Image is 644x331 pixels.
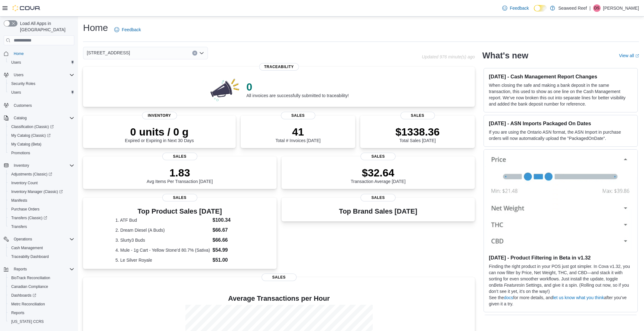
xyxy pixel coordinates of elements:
span: Classification (Classic) [9,123,74,131]
span: Sales [162,194,197,201]
h3: [DATE] - Cash Management Report Changes [489,73,632,80]
span: Dashboards [9,292,74,299]
h2: What's new [482,51,528,61]
div: Transaction Average [DATE] [351,166,406,184]
em: Beta Features [494,283,521,288]
span: Adjustments (Classic) [11,172,52,177]
span: Sales [281,112,315,119]
span: Sales [361,153,396,160]
button: Traceabilty Dashboard [6,252,77,261]
span: Traceability [259,63,299,71]
a: Manifests [9,197,30,204]
span: Metrc Reconciliation [11,302,45,307]
a: Canadian Compliance [9,283,51,290]
button: Reports [1,265,77,274]
a: docs [504,295,513,300]
button: Inventory [11,162,32,169]
div: David Schwab [593,4,601,12]
button: Reports [11,265,29,273]
a: BioTrack Reconciliation [9,274,53,282]
a: Promotions [9,149,33,157]
p: 41 [275,126,320,138]
p: $32.64 [351,166,406,179]
button: Users [6,88,77,97]
a: Home [11,50,26,57]
span: Transfers [11,224,27,229]
dd: $51.00 [213,256,244,264]
span: Manifests [11,198,27,203]
button: Operations [1,235,77,244]
a: Cash Management [9,244,45,252]
span: Canadian Compliance [9,283,74,290]
p: Finding the right product in your POS just got simpler. In Cova v1.32, you can now filter by Pric... [489,263,632,294]
img: Cova [12,5,41,11]
span: Users [9,89,74,96]
h3: Top Product Sales [DATE] [116,208,244,215]
a: Adjustments (Classic) [9,170,55,178]
div: Avg Items Per Transaction [DATE] [147,166,213,184]
span: Inventory Manager (Classic) [11,189,63,194]
dt: 4. Mule - 1g Cart - Yellow Stone'd 80.7% (Sativa) [116,247,210,253]
span: BioTrack Reconciliation [11,275,50,280]
p: $1338.36 [396,126,440,138]
span: DS [594,4,600,12]
h3: Top Brand Sales [DATE] [339,208,417,215]
span: Users [11,90,21,95]
span: Inventory [11,162,74,169]
p: 0 [246,81,349,93]
span: Load All Apps in [GEOGRAPHIC_DATA] [17,20,74,33]
a: Traceabilty Dashboard [9,253,51,260]
span: Transfers (Classic) [9,214,74,222]
span: Metrc Reconciliation [9,300,74,308]
button: Clear input [192,51,197,56]
span: Catalog [11,114,74,122]
p: When closing the safe and making a bank deposit in the same transaction, this used to show as one... [489,82,632,107]
a: Inventory Count [9,179,40,187]
div: Total Sales [DATE] [396,126,440,143]
span: Catalog [14,116,27,121]
span: Users [14,72,23,77]
a: Purchase Orders [9,205,42,213]
span: Manifests [9,197,74,204]
span: Sales [162,153,197,160]
a: Classification (Classic) [6,122,77,131]
dt: 1. ATF Bud [116,217,210,223]
span: Home [11,50,74,57]
img: 0 [209,77,241,102]
a: Reports [9,309,27,317]
span: Purchase Orders [11,207,40,212]
span: Inventory Manager (Classic) [9,188,74,195]
button: Manifests [6,196,77,205]
p: Updated 976 minute(s) ago [422,54,475,59]
span: Traceabilty Dashboard [9,253,74,260]
span: Washington CCRS [9,318,74,325]
button: Open list of options [199,51,204,56]
span: Purchase Orders [9,205,74,213]
span: Inventory [142,112,177,119]
span: BioTrack Reconciliation [9,274,74,282]
div: Expired or Expiring in Next 30 Days [125,126,194,143]
button: Purchase Orders [6,205,77,214]
button: Security Roles [6,79,77,88]
button: Users [11,71,26,79]
span: Reports [11,310,24,315]
h1: Home [83,22,108,34]
h3: [DATE] - Product Filtering in Beta in v1.32 [489,254,632,261]
span: Traceabilty Dashboard [11,254,49,259]
span: Operations [14,237,32,242]
dt: 2. Dream Diesel (A Buds) [116,227,210,233]
button: Users [1,71,77,79]
button: Transfers [6,222,77,231]
a: Transfers (Classic) [9,214,50,222]
span: My Catalog (Beta) [9,141,74,148]
a: Adjustments (Classic) [6,170,77,179]
a: Metrc Reconciliation [9,300,47,308]
p: | [589,4,591,12]
span: Sales [361,194,396,201]
a: Transfers [9,223,29,230]
a: Users [9,59,23,66]
button: My Catalog (Beta) [6,140,77,149]
p: 0 units / 0 g [125,126,194,138]
span: Users [11,60,21,65]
